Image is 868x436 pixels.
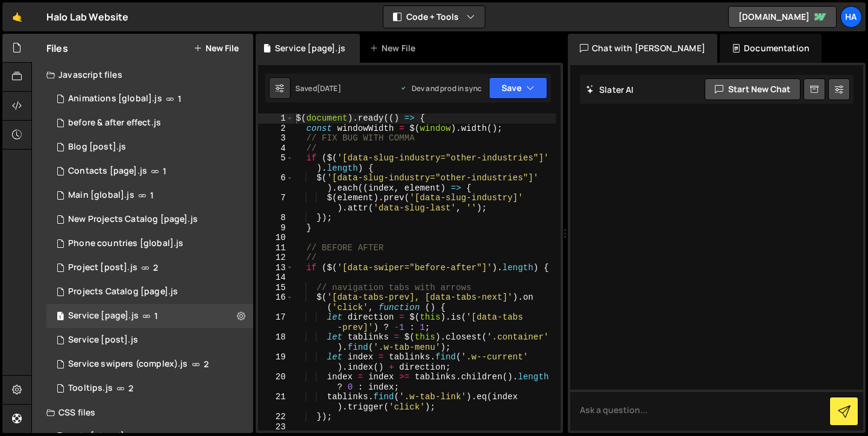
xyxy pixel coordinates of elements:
div: before & after effect.js [68,118,161,128]
div: Animations [global].js [68,93,162,104]
div: 22 [258,412,294,422]
div: Projects Catalog [page].js [68,286,178,297]
span: 1 [154,311,158,321]
div: 2 [258,124,294,134]
div: 12 [258,253,294,263]
div: 16 [258,292,294,312]
div: 826/3363.js [46,135,253,159]
button: Save [489,77,547,99]
div: Service swipers (complex).js [68,359,187,370]
button: Start new chat [705,78,800,100]
div: New File [370,42,420,54]
div: Phone countries [global].js [68,238,183,249]
button: Code + Tools [383,6,485,28]
span: 1 [163,166,166,176]
div: 826/19389.js [46,111,253,135]
div: Dev and prod in sync [400,83,482,93]
div: Service [page].js [68,311,139,321]
div: 20 [258,372,294,392]
div: 1 [258,113,294,124]
div: 826/24828.js [46,232,253,256]
a: 🤙 [2,2,32,31]
div: 15 [258,283,294,293]
div: Service [post].js [68,335,138,346]
span: 2 [153,263,158,273]
div: 3 [258,133,294,144]
div: 826/2754.js [46,87,253,111]
a: [DOMAIN_NAME] [728,6,837,28]
span: 1 [178,94,181,104]
div: Javascript files [32,63,253,87]
div: 13 [258,263,294,273]
div: 5 [258,153,294,173]
div: Project [post].js [68,262,137,273]
h2: Files [46,42,68,55]
span: 1 [150,191,154,200]
a: Ha [840,6,862,28]
div: 6 [258,173,294,193]
div: 9 [258,223,294,233]
div: Blog [post].js [68,142,126,153]
div: 826/8916.js [46,256,253,280]
h2: Slater AI [586,84,634,95]
div: 826/18329.js [46,376,253,400]
div: 826/1551.js [46,159,253,183]
div: Service [page].js [275,42,345,54]
div: 19 [258,352,294,372]
div: Chat with [PERSON_NAME] [568,34,717,63]
span: 1 [57,312,64,322]
div: 10 [258,233,294,243]
div: 17 [258,312,294,332]
div: 826/7934.js [46,328,253,352]
div: 14 [258,273,294,283]
div: 826/8793.js [46,352,253,376]
div: Tooltips.js [68,383,113,394]
div: [DATE] [317,83,341,93]
div: Halo Lab Website [46,10,129,24]
div: 7 [258,193,294,213]
div: 4 [258,144,294,154]
div: 826/10093.js [46,280,253,304]
div: CSS files [32,400,253,425]
div: 826/10500.js [46,304,253,328]
div: 8 [258,213,294,223]
div: 18 [258,332,294,352]
div: Saved [295,83,341,93]
div: Documentation [720,34,822,63]
div: 21 [258,392,294,412]
span: 2 [204,359,209,369]
div: New Projects Catalog [page].js [68,214,198,225]
div: Contacts [page].js [68,166,147,177]
div: Main [global].js [68,190,134,201]
div: 826/1521.js [46,183,253,207]
span: 2 [128,384,133,393]
div: 826/45771.js [46,207,253,232]
div: 11 [258,243,294,253]
button: New File [193,43,239,53]
div: 23 [258,422,294,432]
